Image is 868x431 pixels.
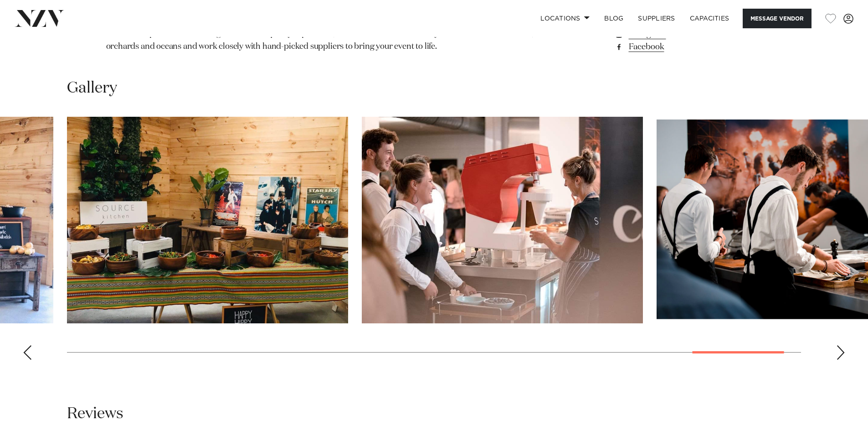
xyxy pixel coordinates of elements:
a: Facebook [614,41,762,53]
h2: Gallery [67,78,117,99]
h2: Reviews [67,404,123,424]
img: nzv-logo.png [15,10,64,26]
a: BLOG [597,9,631,28]
a: Capacities [683,9,737,28]
swiper-slide: 18 / 20 [67,117,348,323]
a: Locations [533,9,597,28]
a: SUPPLIERS [631,9,682,28]
button: Message Vendor [743,9,812,28]
swiper-slide: 19 / 20 [362,117,643,323]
